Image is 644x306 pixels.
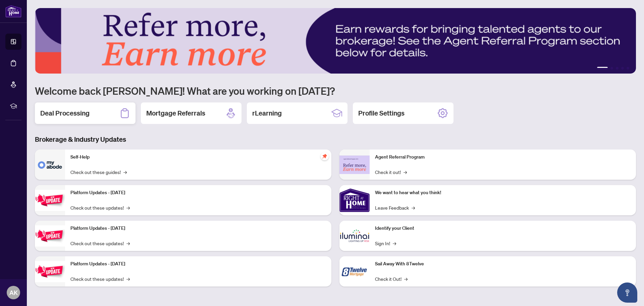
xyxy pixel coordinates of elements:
p: Agent Referral Program [375,154,631,161]
span: AK [9,288,18,297]
span: → [126,239,130,247]
span: → [404,168,407,176]
span: → [123,168,127,176]
p: Sail Away With 8Twelve [375,260,631,268]
button: Open asap [617,282,637,303]
a: Check out these updates!→ [70,275,130,282]
p: We want to hear what you think! [375,189,631,196]
img: Slide 0 [35,8,636,74]
h3: Brokerage & Industry Updates [35,135,636,144]
a: Check out these updates!→ [70,239,130,247]
img: Agent Referral Program [339,156,370,174]
span: → [393,239,396,247]
a: Sign In!→ [375,239,396,247]
h2: rLearning [252,108,282,118]
img: Platform Updates - June 23, 2025 [35,261,65,282]
span: → [412,204,415,211]
p: Platform Updates - [DATE] [70,260,326,268]
img: Sail Away With 8Twelve [339,256,370,287]
button: 5 [627,67,629,70]
img: We want to hear what you think! [339,185,370,215]
p: Platform Updates - [DATE] [70,189,326,196]
span: → [404,275,408,282]
p: Self-Help [70,154,326,161]
a: Leave Feedback→ [375,204,415,211]
p: Platform Updates - [DATE] [70,225,326,232]
a: Check it out!→ [375,168,407,176]
span: → [126,275,130,282]
h2: Deal Processing [40,108,90,118]
span: → [126,204,130,211]
img: logo [5,5,21,17]
img: Platform Updates - July 21, 2025 [35,190,65,211]
button: 1 [597,67,608,70]
h1: Welcome back [PERSON_NAME]! What are you working on [DATE]? [35,84,636,97]
span: pushpin [321,152,329,160]
button: 2 [610,67,613,70]
p: Identify your Client [375,225,631,232]
img: Identify your Client [339,221,370,251]
h2: Profile Settings [358,108,405,118]
a: Check out these updates!→ [70,204,130,211]
h2: Mortgage Referrals [146,108,205,118]
img: Self-Help [35,149,65,180]
button: 4 [621,67,624,70]
img: Platform Updates - July 8, 2025 [35,225,65,247]
a: Check out these guides!→ [70,168,127,176]
a: Check it Out!→ [375,275,408,282]
button: 3 [616,67,619,70]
